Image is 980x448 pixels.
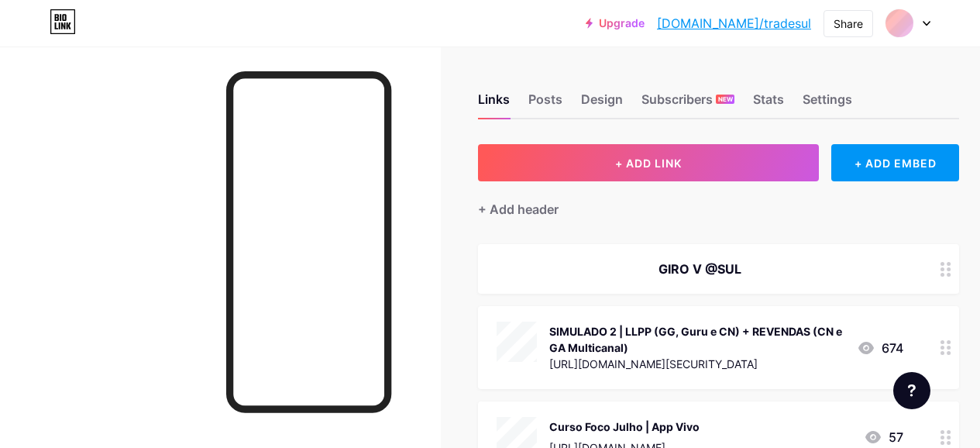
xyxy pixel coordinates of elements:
div: 57 [864,428,903,446]
a: [DOMAIN_NAME]/tradesul [657,14,811,33]
span: + ADD LINK [615,157,682,170]
div: Curso Foco Julho | App Vivo [549,419,700,435]
a: Upgrade [586,17,645,29]
span: NEW [718,95,733,104]
div: GIRO V @SUL [497,260,903,278]
div: + ADD EMBED [831,144,959,181]
div: Links [478,90,510,118]
div: Subscribers [641,90,734,118]
button: + ADD LINK [478,144,819,181]
div: [URL][DOMAIN_NAME][SECURITY_DATA] [549,356,844,372]
div: 674 [857,339,903,357]
div: SIMULADO 2 | LLPP (GG, Guru e CN) + REVENDAS (CN e GA Multicanal) [549,323,844,356]
div: Stats [753,90,784,118]
div: Design [581,90,623,118]
div: Posts [528,90,562,118]
div: Settings [803,90,852,118]
div: Share [834,16,863,32]
div: + Add header [478,200,559,219]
